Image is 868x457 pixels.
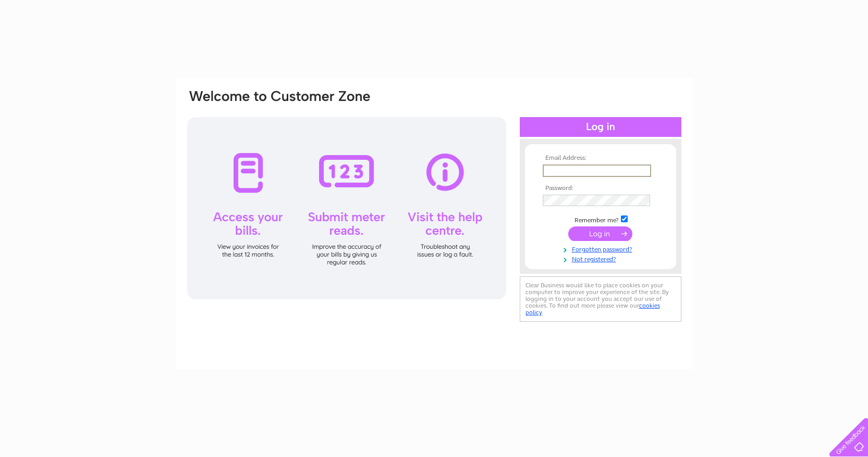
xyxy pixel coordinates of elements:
td: Remember me? [540,214,661,224]
a: cookies policy [525,302,660,316]
th: Email Address: [540,155,661,162]
input: Submit [568,226,632,241]
a: Forgotten password? [543,244,661,253]
a: Not registered? [543,253,661,263]
th: Password: [540,185,661,192]
div: Clear Business would like to place cookies on your computer to improve your experience of the sit... [520,276,681,322]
